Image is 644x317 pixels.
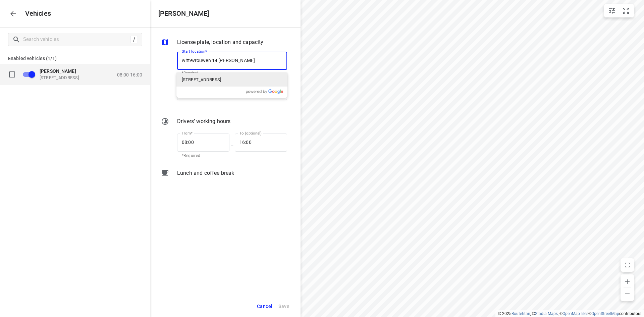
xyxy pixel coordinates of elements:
[158,10,209,17] h5: [PERSON_NAME]
[182,153,225,159] p: *Required
[562,311,588,316] a: OpenMapTiles
[246,89,283,94] img: Powered by Google
[605,4,619,17] button: Map settings
[604,4,634,17] div: small contained button group
[40,68,76,73] span: [PERSON_NAME]
[161,117,287,127] div: Drivers’ working hours
[591,311,619,316] a: OpenStreetMap
[177,169,234,177] p: Lunch and coffee break
[117,72,142,77] p: 08:00-16:00
[20,10,51,17] p: Vehicles
[535,311,558,316] a: Stadia Maps
[130,36,138,43] div: /
[512,311,530,316] a: Routetitan
[254,300,275,313] button: Cancel
[19,68,36,81] span: Disable
[161,38,287,48] div: License plate, location and capacity
[161,169,287,189] div: Lunch and coffee break
[619,4,633,17] button: Fit zoom
[498,311,641,316] li: © 2025 , © , © © contributors
[229,143,235,148] p: —
[40,75,107,80] p: [STREET_ADDRESS]
[257,302,272,311] span: Cancel
[177,117,230,125] p: Drivers’ working hours
[177,38,263,46] p: License plate, location and capacity
[23,34,130,45] input: Search vehicles
[182,76,221,83] p: [STREET_ADDRESS]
